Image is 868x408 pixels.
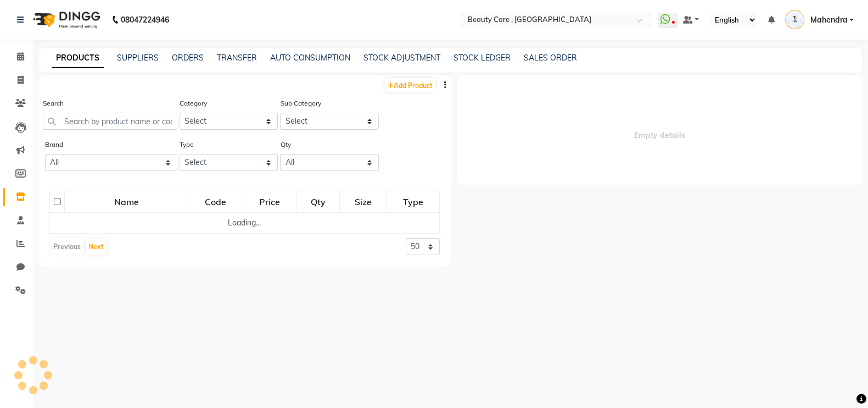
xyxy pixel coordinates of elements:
label: Sub Category [280,98,321,108]
button: Next [86,239,107,255]
td: Loading... [50,213,440,234]
div: Size [340,192,386,212]
a: TRANSFER [217,53,257,63]
a: STOCK ADJUSTMENT [363,53,440,63]
label: Category [180,98,207,108]
a: SALES ORDER [524,53,577,63]
div: Name [65,192,187,212]
div: Qty [297,192,339,212]
label: Qty [280,140,290,150]
a: PRODUCTS [52,48,104,68]
input: Search by product name or code [43,113,177,130]
label: Brand [45,140,63,150]
b: 08047224946 [121,4,169,35]
img: logo [28,4,103,35]
a: ORDERS [172,53,204,63]
div: Price [244,192,296,212]
label: Search [43,98,64,108]
span: Empty details [457,75,863,185]
a: STOCK LEDGER [453,53,511,63]
a: Add Product [385,78,435,92]
div: Type [388,192,439,212]
div: Code [189,192,242,212]
a: SUPPLIERS [117,53,159,63]
a: AUTO CONSUMPTION [270,53,350,63]
label: Type [180,140,194,150]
